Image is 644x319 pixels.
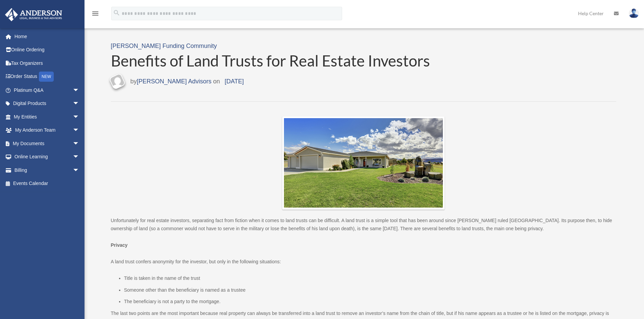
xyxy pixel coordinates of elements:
a: Events Calendar [5,177,90,190]
a: My Entitiesarrow_drop_down [5,110,90,124]
i: menu [91,9,99,18]
span: Someone other than the beneficiary is named as a trustee [124,287,246,293]
a: [PERSON_NAME] Funding Community [111,43,217,49]
a: menu [91,12,99,18]
span: arrow_drop_down [73,150,86,164]
img: Anderson Advisors Platinum Portal [3,8,64,21]
span: on [213,76,249,87]
span: arrow_drop_down [73,163,86,177]
a: Online Ordering [5,43,90,57]
span: arrow_drop_down [73,124,86,137]
i: search [113,9,120,17]
span: by [130,76,212,87]
span: Title is taken in the name of the trust [124,275,200,281]
span: arrow_drop_down [73,110,86,124]
div: NEW [39,72,54,82]
a: Tax Organizers [5,56,90,70]
span: The beneficiary is not a party to the mortgage. [124,299,221,304]
a: Billingarrow_drop_down [5,163,90,177]
p: A land trust confers anonymity for the investor, but only in the following situations: [111,258,616,266]
a: [DATE] [220,78,249,85]
a: Benefits of Land Trusts for Real Estate Investors [111,52,616,70]
a: My Anderson Teamarrow_drop_down [5,124,90,137]
a: Online Learningarrow_drop_down [5,150,90,164]
img: User Pic [629,8,639,18]
a: My Documentsarrow_drop_down [5,137,90,150]
span: arrow_drop_down [73,137,86,151]
span: arrow_drop_down [73,97,86,111]
a: Digital Productsarrow_drop_down [5,97,90,110]
p: Unfortunately for real estate investors, separating fact from fiction when it comes to land trust... [111,216,616,233]
a: [PERSON_NAME] Advisors [137,78,212,85]
a: Platinum Q&Aarrow_drop_down [5,83,90,97]
span: arrow_drop_down [73,83,86,97]
span: Benefits of Land Trusts for Real Estate Investors [111,51,430,70]
a: Home [5,30,90,43]
b: Privacy [111,242,128,248]
a: Order StatusNEW [5,70,90,84]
